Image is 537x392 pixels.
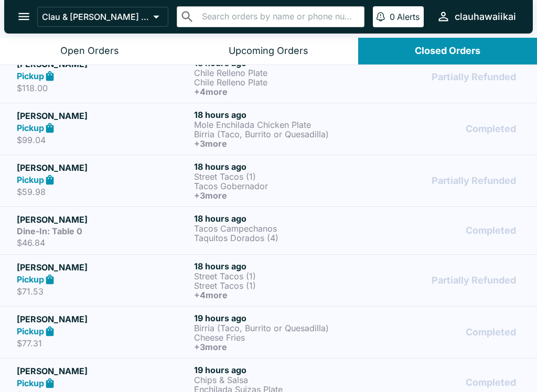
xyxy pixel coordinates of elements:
[17,274,44,285] strong: Pickup
[194,342,367,352] h6: + 3 more
[194,365,367,375] h6: 19 hours ago
[194,110,367,120] h6: 18 hours ago
[397,12,420,22] p: Alerts
[194,323,367,333] p: Birria (Taco, Burrito or Quesadilla)
[17,110,190,122] h5: [PERSON_NAME]
[229,45,308,57] div: Upcoming Orders
[17,326,44,336] strong: Pickup
[415,45,480,57] div: Closed Orders
[17,187,190,197] p: $59.98
[17,123,44,133] strong: Pickup
[194,213,367,224] h6: 18 hours ago
[17,313,190,325] h5: [PERSON_NAME]
[17,71,44,81] strong: Pickup
[194,261,367,271] h6: 18 hours ago
[17,261,190,274] h5: [PERSON_NAME]
[194,87,367,96] h6: + 4 more
[390,12,395,22] p: 0
[194,172,367,181] p: Street Tacos (1)
[17,338,190,349] p: $77.31
[194,313,367,323] h6: 19 hours ago
[194,139,367,148] h6: + 3 more
[60,45,119,57] div: Open Orders
[17,213,190,226] h5: [PERSON_NAME]
[17,175,44,185] strong: Pickup
[17,161,190,174] h5: [PERSON_NAME]
[194,129,367,139] p: Birria (Taco, Burrito or Quesadilla)
[194,333,367,342] p: Cheese Fries
[194,191,367,200] h6: + 3 more
[17,365,190,377] h5: [PERSON_NAME]
[432,5,520,28] button: clauhawaiikai
[17,83,190,93] p: $118.00
[199,9,360,24] input: Search orders by name or phone number
[194,120,367,129] p: Mole Enchilada Chicken Plate
[17,237,190,248] p: $46.84
[194,181,367,191] p: Tacos Gobernador
[194,375,367,385] p: Chips & Salsa
[17,286,190,297] p: $71.53
[37,7,168,27] button: Clau & [PERSON_NAME] Cocina 2 - [US_STATE] Kai
[194,233,367,243] p: Taquitos Dorados (4)
[194,68,367,78] p: Chile Relleno Plate
[194,161,367,172] h6: 18 hours ago
[194,224,367,233] p: Tacos Campechanos
[194,281,367,290] p: Street Tacos (1)
[42,12,149,22] p: Clau & [PERSON_NAME] Cocina 2 - [US_STATE] Kai
[17,135,190,145] p: $99.04
[17,226,82,236] strong: Dine-In: Table 0
[10,3,37,30] button: open drawer
[194,78,367,87] p: Chile Relleno Plate
[194,290,367,300] h6: + 4 more
[194,271,367,281] p: Street Tacos (1)
[17,378,44,388] strong: Pickup
[455,10,516,23] div: clauhawaiikai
